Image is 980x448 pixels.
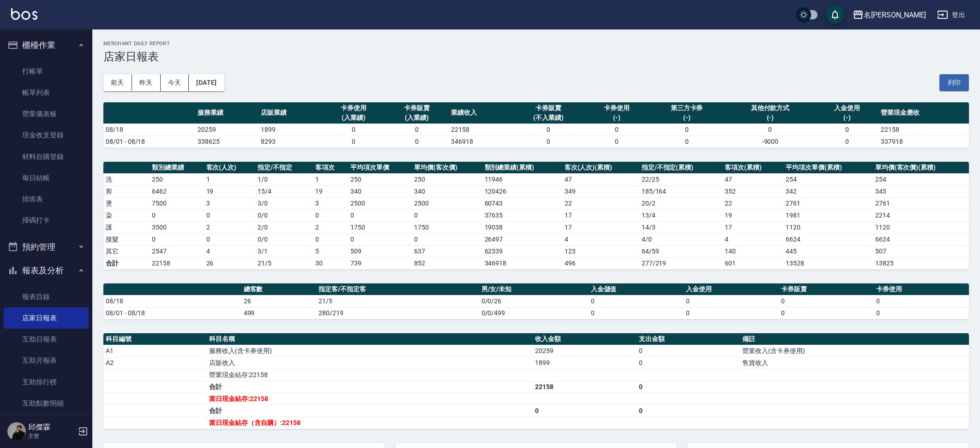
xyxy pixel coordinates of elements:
[150,185,204,197] td: 6462
[207,405,533,417] td: 合計
[150,221,204,233] td: 3500
[783,209,873,221] td: 1981
[4,33,89,57] button: 櫃檯作業
[348,197,412,209] td: 2500
[207,381,533,393] td: 合計
[722,221,783,233] td: 17
[103,209,150,221] td: 染
[103,74,132,91] button: 前天
[4,146,89,167] a: 材料自購登錄
[4,124,89,146] a: 現金收支登錄
[255,185,313,197] td: 15 / 4
[639,173,722,185] td: 22 / 25
[873,173,969,185] td: 254
[533,405,636,417] td: 0
[4,103,89,124] a: 營業儀表板
[873,197,969,209] td: 2761
[161,74,189,91] button: 今天
[103,162,969,270] table: a dense table
[684,307,779,319] td: 0
[722,209,783,221] td: 19
[204,209,255,221] td: 0
[150,197,204,209] td: 7500
[255,245,313,257] td: 3 / 1
[562,185,639,197] td: 349
[722,245,783,257] td: 140
[783,173,873,185] td: 254
[348,233,412,245] td: 0
[639,197,722,209] td: 20 / 2
[150,245,204,257] td: 2547
[873,245,969,257] td: 507
[241,307,316,319] td: 499
[241,283,316,295] th: 總客數
[722,197,783,209] td: 22
[259,136,322,147] td: 8293
[779,283,874,295] th: 卡券販賣
[727,113,813,123] div: (-)
[533,357,636,369] td: 1899
[639,209,722,221] td: 13 / 4
[783,245,873,257] td: 445
[385,124,449,136] td: 0
[562,245,639,257] td: 123
[103,233,150,245] td: 接髮
[385,136,449,147] td: 0
[103,333,969,429] table: a dense table
[348,221,412,233] td: 1750
[103,345,207,357] td: A1
[637,357,740,369] td: 0
[589,307,684,319] td: 0
[482,257,562,269] td: 346918
[514,103,583,113] div: 卡券販賣
[259,124,322,136] td: 1899
[874,307,969,319] td: 0
[324,113,383,123] div: (入業績)
[348,173,412,185] td: 250
[388,103,446,113] div: 卡券販賣
[648,136,725,147] td: 0
[4,414,89,435] a: 互助業績報表
[725,124,815,136] td: 0
[4,286,89,307] a: 報表目錄
[189,74,224,91] button: [DATE]
[4,259,89,283] button: 報表及分析
[783,197,873,209] td: 2761
[562,173,639,185] td: 47
[313,257,348,269] td: 30
[639,245,722,257] td: 64 / 59
[740,345,969,357] td: 營業收入(含卡券使用)
[740,357,969,369] td: 售貨收入
[562,221,639,233] td: 17
[348,209,412,221] td: 0
[815,136,878,147] td: 0
[28,432,75,440] p: 主管
[150,257,204,269] td: 22158
[103,295,241,307] td: 08/18
[562,209,639,221] td: 17
[204,162,255,174] th: 客次(人次)
[103,41,969,47] h2: Merchant Daily Report
[4,235,89,259] button: 預約管理
[255,209,313,221] td: 0 / 0
[103,124,195,136] td: 08/18
[412,197,482,209] td: 2500
[324,103,383,113] div: 卡券使用
[4,61,89,82] a: 打帳單
[482,233,562,245] td: 26497
[103,102,969,148] table: a dense table
[878,102,969,124] th: 營業現金應收
[241,295,316,307] td: 26
[533,333,636,345] th: 收入金額
[637,333,740,345] th: 支出金額
[933,6,969,24] button: 登出
[204,257,255,269] td: 26
[4,329,89,350] a: 互助日報表
[562,197,639,209] td: 22
[204,197,255,209] td: 3
[103,197,150,209] td: 燙
[207,345,533,357] td: 服務收入(含卡券使用)
[727,103,813,113] div: 其他付款方式
[412,221,482,233] td: 1750
[348,162,412,174] th: 平均項次單價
